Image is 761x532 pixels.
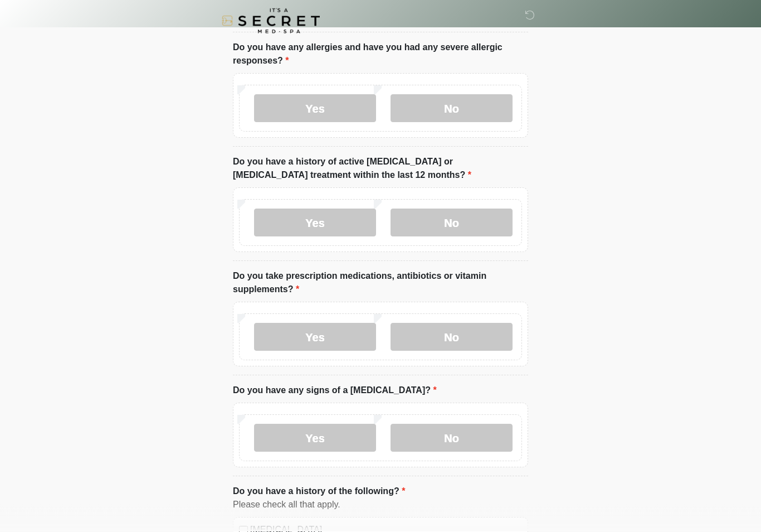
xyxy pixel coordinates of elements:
label: No [391,323,513,351]
label: Do you have any signs of a [MEDICAL_DATA]? [233,384,437,398]
label: Do you take prescription medications, antibiotics or vitamin supplements? [233,270,528,297]
label: No [391,209,513,237]
label: Do you have a history of active [MEDICAL_DATA] or [MEDICAL_DATA] treatment within the last 12 mon... [233,156,528,182]
label: Yes [254,95,376,123]
img: It's A Secret Med Spa Logo [222,8,320,33]
label: Do you have any allergies and have you had any severe allergic responses? [233,41,528,68]
label: Yes [254,424,376,452]
label: Do you have a history of the following? [233,485,405,499]
label: No [391,95,513,123]
label: No [391,424,513,452]
div: Please check all that apply. [233,499,528,512]
label: Yes [254,323,376,351]
label: Yes [254,209,376,237]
